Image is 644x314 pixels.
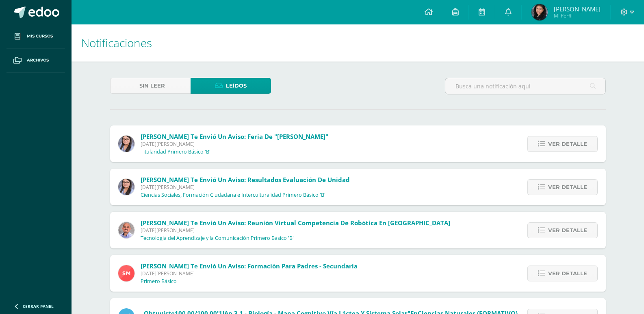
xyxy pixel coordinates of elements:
[141,262,358,270] span: [PERSON_NAME] te envió un aviso: Formación para padres - Secundaria
[141,270,358,277] span: [DATE][PERSON_NAME]
[445,78,605,94] input: Busca una notificación aquí
[7,48,65,72] a: Archivos
[548,136,587,152] span: Ver detalle
[548,223,587,238] span: Ver detalle
[141,141,328,147] span: [DATE][PERSON_NAME]
[141,132,328,141] span: [PERSON_NAME] te envió un aviso: Feria de "[PERSON_NAME]"
[554,12,601,19] span: Mi Perfil
[27,57,49,64] span: Archivos
[548,266,587,281] span: Ver detalle
[141,192,325,198] p: Ciencias Sociales, Formación Ciudadana e Interculturalidad Primero Básico 'B'
[141,227,450,234] span: [DATE][PERSON_NAME]
[191,78,271,94] a: Leídos
[118,136,134,152] img: 17db063816693a26b2c8d26fdd0faec0.png
[81,35,152,51] span: Notificaciones
[141,235,294,242] p: Tecnología del Aprendizaje y la Comunicación Primero Básico 'B'
[141,278,177,285] p: Primero Básico
[110,78,191,94] a: Sin leer
[554,5,601,13] span: [PERSON_NAME]
[531,4,548,20] img: a9290640ced8789ee1fa8e8060a00b55.png
[118,179,134,195] img: 17db063816693a26b2c8d26fdd0faec0.png
[141,149,210,155] p: Titularidad Primero Básico 'B'
[7,24,65,48] a: Mis cursos
[139,78,165,93] span: Sin leer
[23,303,54,309] span: Cerrar panel
[548,180,587,195] span: Ver detalle
[226,78,247,93] span: Leídos
[141,184,350,191] span: [DATE][PERSON_NAME]
[141,219,450,227] span: [PERSON_NAME] te envió un aviso: Reunión virtual competencia de robótica en [GEOGRAPHIC_DATA]
[118,265,134,281] img: a4c9654d905a1a01dc2161da199b9124.png
[118,222,134,238] img: f4ddca51a09d81af1cee46ad6847c426.png
[27,33,53,40] span: Mis cursos
[141,176,350,184] span: [PERSON_NAME] te envió un aviso: Resultados evaluación de unidad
